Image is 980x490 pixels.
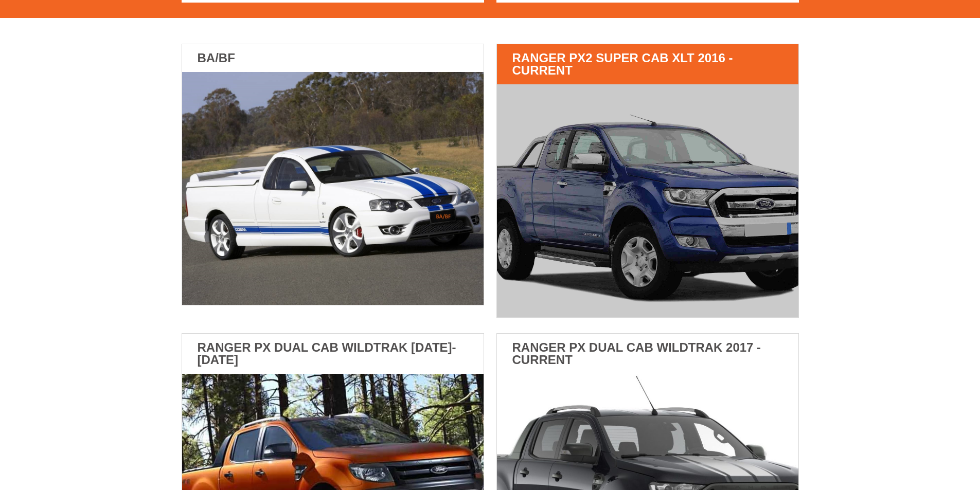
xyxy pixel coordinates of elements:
h3: Ranger PX Dual Cab WildTrak 2017 - Current [497,334,798,374]
h3: BA/BF [182,44,484,72]
h3: Ranger PX2 Super Cab XLT 2016 - Current [497,44,798,84]
a: BA/BF [182,44,484,305]
h3: Ranger PX Dual Cab WildTrak [DATE]-[DATE] [182,334,484,374]
a: Ranger PX2 Super Cab XLT 2016 - Current [497,44,798,317]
